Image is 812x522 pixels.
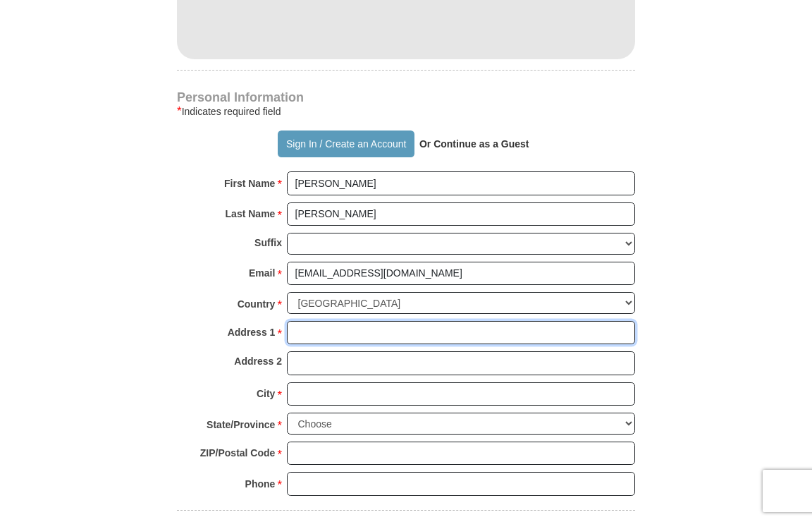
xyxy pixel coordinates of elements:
strong: Address 1 [228,322,276,342]
strong: Country [238,294,276,314]
strong: State/Province [207,415,275,435]
strong: Suffix [254,233,282,253]
button: Sign In / Create an Account [278,130,414,157]
strong: First Name [224,174,275,193]
strong: Address 2 [234,351,282,371]
strong: Or Continue as a Guest [419,138,529,150]
strong: City [257,384,275,403]
strong: Email [249,263,275,283]
div: Indicates required field [177,103,635,120]
strong: Phone [245,474,276,494]
h4: Personal Information [177,92,635,103]
strong: ZIP/Postal Code [200,443,276,463]
strong: Last Name [226,204,276,224]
